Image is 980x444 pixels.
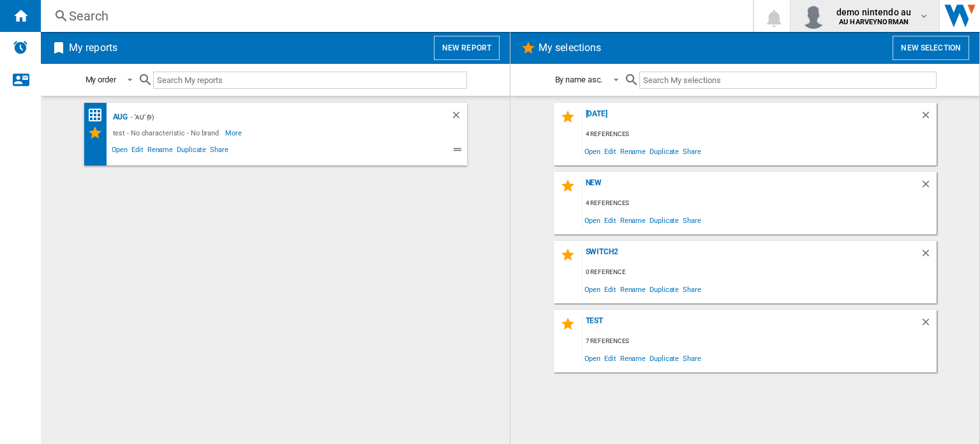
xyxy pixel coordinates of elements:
[648,280,681,298] span: Duplicate
[66,36,120,60] h2: My reports
[648,211,681,229] span: Duplicate
[225,125,244,141] span: More
[208,144,230,159] span: Share
[583,195,937,211] div: 4 references
[130,144,145,159] span: Edit
[618,211,648,229] span: Rename
[69,7,720,25] div: Search
[648,349,681,367] span: Duplicate
[153,72,467,89] input: Search My reports
[618,280,648,298] span: Rename
[920,316,937,333] div: Delete
[110,144,130,159] span: Open
[920,109,937,126] div: Delete
[583,247,920,264] div: switch2
[681,211,703,229] span: Share
[583,280,603,298] span: Open
[583,316,920,333] div: test
[602,280,618,298] span: Edit
[801,3,826,29] img: profile.jpg
[536,36,604,60] h2: My selections
[920,178,937,195] div: Delete
[583,211,603,229] span: Open
[893,36,969,60] button: New selection
[583,264,937,280] div: 0 reference
[175,144,208,159] span: Duplicate
[583,142,603,160] span: Open
[648,142,681,160] span: Duplicate
[681,280,703,298] span: Share
[87,107,110,123] div: Price Matrix
[618,142,648,160] span: Rename
[681,349,703,367] span: Share
[128,109,424,125] div: - "AU" (9)
[434,36,500,60] button: New report
[602,211,618,229] span: Edit
[602,142,618,160] span: Edit
[920,247,937,264] div: Delete
[583,109,920,126] div: [DATE]
[602,349,618,367] span: Edit
[839,18,909,26] b: AU HARVEYNORMAN
[583,333,937,349] div: 7 references
[618,349,648,367] span: Rename
[583,178,920,195] div: new
[681,142,703,160] span: Share
[87,125,110,141] div: My Selections
[583,126,937,142] div: 4 references
[555,75,603,84] div: By name asc.
[583,349,603,367] span: Open
[110,125,226,141] div: test - No characteristic - No brand
[836,6,911,19] span: demo nintendo au
[85,75,116,84] div: My order
[450,109,467,125] div: Delete
[110,109,128,125] div: Aug
[13,40,28,55] img: alerts-logo.svg
[145,144,175,159] span: Rename
[639,72,936,89] input: Search My selections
